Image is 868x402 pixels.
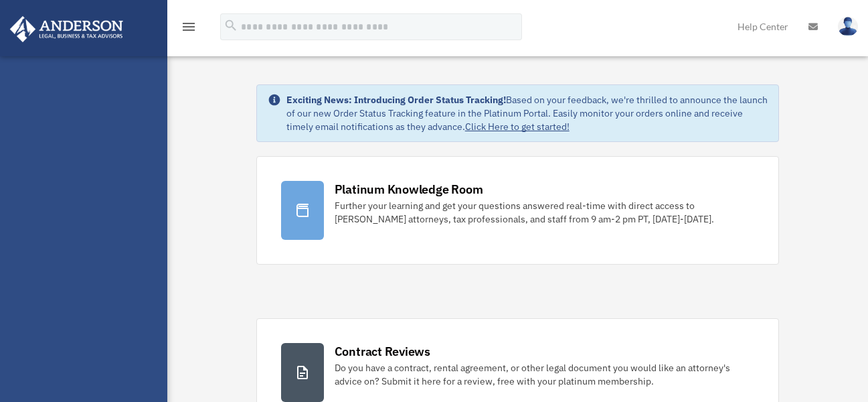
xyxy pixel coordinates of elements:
[286,94,506,106] strong: Exciting News: Introducing Order Status Tracking!
[224,18,238,33] i: search
[335,361,755,388] div: Do you have a contract, rental agreement, or other legal document you would like an attorney's ad...
[286,93,768,133] div: Based on your feedback, we're thrilled to announce the launch of our new Order Status Tracking fe...
[838,17,858,36] img: User Pic
[335,199,755,226] div: Further your learning and get your questions answered real-time with direct access to [PERSON_NAM...
[181,23,197,35] a: menu
[335,343,430,360] div: Contract Reviews
[335,181,483,198] div: Platinum Knowledge Room
[256,156,780,265] a: Platinum Knowledge Room Further your learning and get your questions answered real-time with dire...
[181,19,197,35] i: menu
[465,121,570,133] a: Click Here to get started!
[6,16,127,42] img: Anderson Advisors Platinum Portal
